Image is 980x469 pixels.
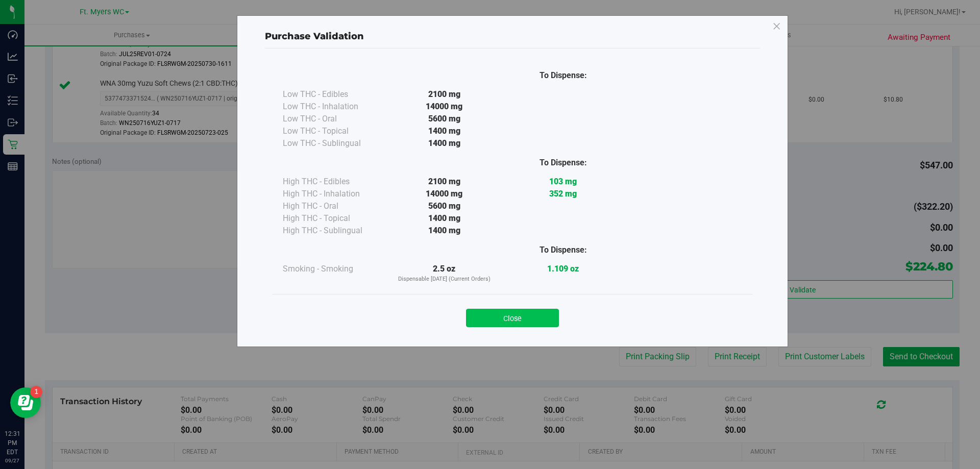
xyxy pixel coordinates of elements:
iframe: Resource center unread badge [30,386,42,398]
div: 2100 mg [385,176,504,188]
div: Low THC - Edibles [283,88,385,101]
div: 1400 mg [385,137,504,150]
div: 2.5 oz [385,263,504,284]
div: To Dispense: [504,157,623,169]
button: Close [466,309,559,327]
div: 1400 mg [385,225,504,237]
div: Smoking - Smoking [283,263,385,275]
div: 1400 mg [385,125,504,137]
div: 5600 mg [385,113,504,125]
div: High THC - Sublingual [283,225,385,237]
strong: 1.109 oz [547,264,579,274]
div: To Dispense: [504,244,623,256]
p: Dispensable [DATE] (Current Orders) [385,275,504,284]
div: High THC - Topical [283,212,385,225]
div: To Dispense: [504,69,623,82]
div: 5600 mg [385,200,504,212]
span: Purchase Validation [265,31,364,42]
div: High THC - Inhalation [283,188,385,200]
div: Low THC - Topical [283,125,385,137]
div: Low THC - Sublingual [283,137,385,150]
div: High THC - Edibles [283,176,385,188]
iframe: Resource center [10,387,41,418]
div: Low THC - Inhalation [283,101,385,113]
div: 1400 mg [385,212,504,225]
div: 2100 mg [385,88,504,101]
strong: 352 mg [549,189,577,199]
div: High THC - Oral [283,200,385,212]
div: 14000 mg [385,101,504,113]
strong: 103 mg [549,177,577,186]
div: Low THC - Oral [283,113,385,125]
div: 14000 mg [385,188,504,200]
